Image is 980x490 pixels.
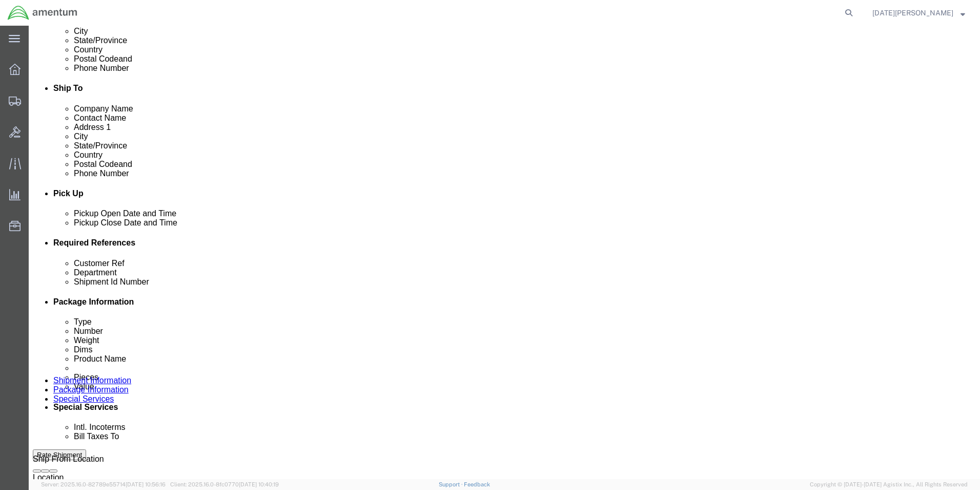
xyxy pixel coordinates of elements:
[7,5,78,21] img: logo
[872,7,966,19] button: [DATE][PERSON_NAME]
[439,481,464,487] a: Support
[872,7,953,18] span: Noel Arrieta
[810,480,968,489] span: Copyright © [DATE]-[DATE] Agistix Inc., All Rights Reserved
[464,481,490,487] a: Feedback
[126,481,166,487] span: [DATE] 10:56:16
[170,481,279,487] span: Client: 2025.16.0-8fc0770
[239,481,279,487] span: [DATE] 10:40:19
[29,26,980,479] iframe: FS Legacy Container
[41,481,166,487] span: Server: 2025.16.0-82789e55714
